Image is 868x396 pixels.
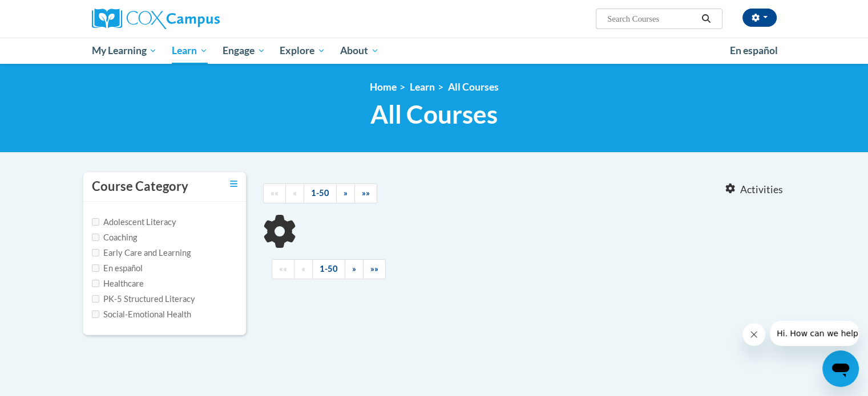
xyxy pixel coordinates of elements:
a: Begining [272,259,294,279]
span: Learn [172,44,208,58]
span: My Learning [91,44,157,58]
a: End [354,183,377,203]
a: Previous [294,259,313,279]
label: Coaching [92,231,137,244]
a: All Courses [448,81,499,93]
span: About [340,44,379,58]
a: Previous [285,183,304,203]
img: Cox Campus [92,9,220,29]
span: All Courses [370,99,498,129]
input: Checkbox for Options [92,234,99,241]
input: Checkbox for Options [92,295,99,303]
input: Checkbox for Options [92,280,99,287]
span: » [344,188,348,198]
span: « [293,188,297,198]
div: Main menu [75,38,794,64]
iframe: Button to launch messaging window [822,350,859,387]
a: Learn [410,81,435,93]
a: About [333,38,386,64]
label: En español [92,262,143,275]
span: »» [370,264,378,273]
a: Begining [263,183,286,203]
input: Checkbox for Options [92,264,99,272]
span: Engage [223,44,265,58]
h3: Course Category [92,178,188,195]
a: Engage [215,38,273,64]
a: My Learning [84,38,165,64]
a: Learn [164,38,215,64]
span: »» [362,188,370,198]
span: «« [271,188,278,198]
button: Account Settings [742,9,777,27]
span: En español [730,44,778,56]
iframe: Close message [742,323,765,346]
iframe: Message from company [770,321,859,346]
label: PK-5 Structured Literacy [92,293,195,305]
label: Healthcare [92,277,144,290]
span: » [352,264,356,273]
a: 1-50 [312,259,345,279]
a: 1-50 [304,183,337,203]
a: Next [345,259,364,279]
button: Search [697,12,714,26]
a: Explore [272,38,333,64]
span: « [301,264,305,273]
a: End [363,259,386,279]
label: Social-Emotional Health [92,308,191,321]
label: Adolescent Literacy [92,216,176,228]
input: Checkbox for Options [92,311,99,318]
span: Activities [740,183,783,196]
a: Toggle collapse [230,178,237,190]
input: Checkbox for Options [92,218,99,226]
a: Next [336,183,355,203]
input: Checkbox for Options [92,249,99,256]
a: Home [370,81,397,93]
input: Search Courses [606,12,697,26]
span: «« [279,264,287,273]
span: Explore [280,44,325,58]
label: Early Care and Learning [92,247,191,259]
a: Cox Campus [92,9,309,29]
span: Hi. How can we help? [7,8,92,17]
a: En español [722,39,785,63]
